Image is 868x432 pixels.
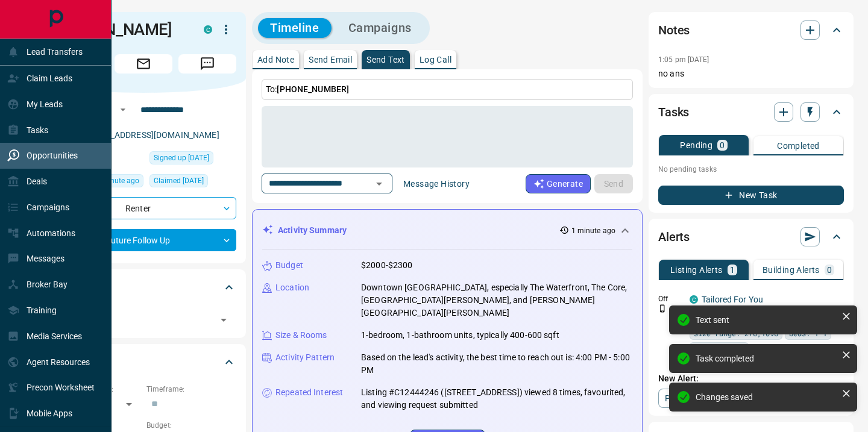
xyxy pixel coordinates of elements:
p: Pending [680,141,712,149]
a: Tailored For You [702,295,763,304]
p: Timeframe: [146,384,236,395]
p: Downtown [GEOGRAPHIC_DATA], especially The Waterfront, The Core, [GEOGRAPHIC_DATA][PERSON_NAME], ... [361,281,632,319]
svg: Push Notification Only [658,304,667,313]
button: Open [116,102,130,117]
a: [EMAIL_ADDRESS][DOMAIN_NAME] [83,130,219,140]
div: Future Follow Up [51,229,236,251]
div: Tasks [658,98,844,127]
p: 1:05 pm [DATE] [658,55,709,64]
div: Alerts [658,222,844,251]
div: Text sent [696,315,837,325]
button: Generate [526,174,591,193]
span: [PHONE_NUMBER] [277,84,349,94]
button: Message History [396,174,477,193]
div: Renter [51,197,236,219]
div: Changes saved [696,392,837,402]
button: Campaigns [336,18,424,38]
p: Listing #C12444246 ([STREET_ADDRESS]) viewed 8 times, favourited, and viewing request submitted [361,386,632,412]
p: Send Email [309,55,352,64]
p: New Alert: [658,372,844,385]
span: Message [178,54,236,74]
p: Completed [777,142,820,150]
p: 0 [720,141,725,149]
h2: Notes [658,20,690,40]
a: Property [658,389,720,408]
h2: Alerts [658,227,690,246]
p: Repeated Interest [275,386,343,399]
div: Task completed [696,354,837,363]
p: 1 minute ago [571,225,615,236]
p: Listing Alerts [670,266,723,274]
p: Off [658,293,682,304]
div: Mon Sep 29 2025 [149,174,236,191]
p: Building Alerts [763,266,820,274]
p: Budget [275,259,303,272]
div: condos.ca [204,25,212,34]
button: Open [371,175,388,192]
p: Send Text [366,55,405,64]
p: $2000-$2300 [361,259,412,272]
p: Location [275,281,309,294]
button: New Task [658,186,844,205]
p: 1-bedroom, 1-bathroom units, typically 400-600 sqft [361,329,559,342]
button: Timeline [258,18,332,38]
div: Mon Sep 29 2025 [149,151,236,168]
p: Add Note [257,55,294,64]
p: Budget: [146,420,236,431]
p: Activity Summary [278,224,347,237]
span: Signed up [DATE] [154,152,209,164]
h2: Tasks [658,102,689,122]
p: 0 [827,266,832,274]
p: No pending tasks [658,160,844,178]
div: Notes [658,16,844,45]
div: condos.ca [690,295,698,304]
div: Tags [51,273,236,302]
p: no ans [658,67,844,80]
p: Based on the lead's activity, the best time to reach out is: 4:00 PM - 5:00 PM [361,351,632,377]
p: To: [262,79,633,100]
p: Activity Pattern [275,351,335,364]
span: Email [115,54,172,74]
p: Log Call [420,55,451,64]
div: Activity Summary1 minute ago [262,219,632,242]
p: 1 [730,266,735,274]
p: Size & Rooms [275,329,327,342]
span: Claimed [DATE] [154,175,204,187]
h1: [PERSON_NAME] [51,20,186,39]
button: Open [215,311,232,328]
div: Criteria [51,348,236,377]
